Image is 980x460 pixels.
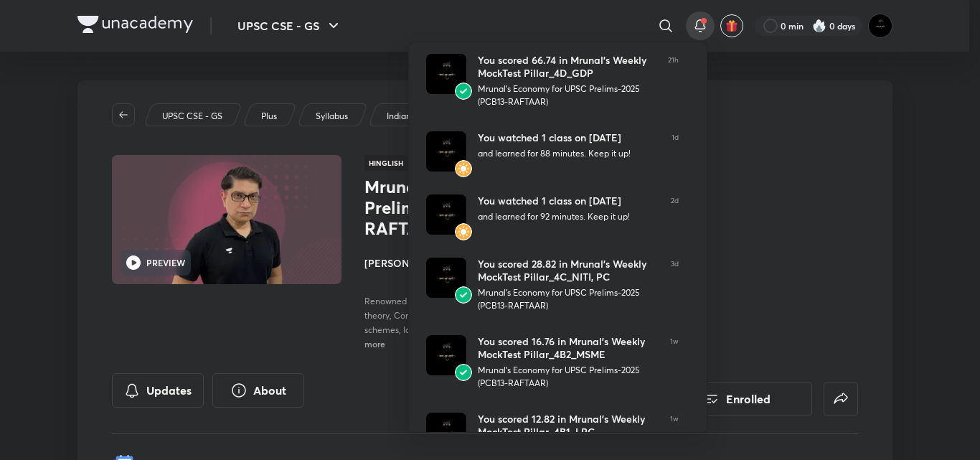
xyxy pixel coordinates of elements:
[478,210,659,223] div: and learned for 92 minutes. Keep it up!
[670,335,679,390] span: 1w
[426,413,466,453] img: Avatar
[478,286,659,312] div: Mrunal’s Economy for UPSC Prelims-2025 (PCB13-RAFTAAR)
[478,54,656,80] div: You scored 66.74 in Mrunal's Weekly MockTest Pillar_4D_GDP
[478,147,660,160] div: and learned for 88 minutes. Keep it up!
[455,364,472,381] img: Avatar
[455,286,472,304] img: Avatar
[671,194,679,235] span: 2d
[409,183,696,246] a: AvatarAvatarYou watched 1 class on [DATE]and learned for 92 minutes. Keep it up!2d
[426,194,466,235] img: Avatar
[668,54,679,108] span: 21h
[455,160,472,177] img: Avatar
[426,258,466,298] img: Avatar
[478,413,659,438] div: You scored 12.82 in Mrunal's Weekly MockTest Pillar_4B1_LPG
[409,324,696,401] a: AvatarAvatarYou scored 16.76 in Mrunal's Weekly MockTest Pillar_4B2_MSMEMrunal’s Economy for UPSC...
[671,258,679,312] span: 3d
[455,223,472,240] img: Avatar
[478,83,656,108] div: Mrunal’s Economy for UPSC Prelims-2025 (PCB13-RAFTAAR)
[409,120,696,183] a: AvatarAvatarYou watched 1 class on [DATE]and learned for 88 minutes. Keep it up!1d
[426,54,466,94] img: Avatar
[478,335,659,361] div: You scored 16.76 in Mrunal's Weekly MockTest Pillar_4B2_MSME
[426,131,466,172] img: Avatar
[455,83,472,100] img: Avatar
[409,42,696,120] a: AvatarAvatarYou scored 66.74 in Mrunal's Weekly MockTest Pillar_4D_GDPMrunal’s Economy for UPSC P...
[409,246,696,324] a: AvatarAvatarYou scored 28.82 in Mrunal's Weekly MockTest Pillar_4C_NITI, PCMrunal’s Economy for U...
[426,335,466,375] img: Avatar
[478,194,659,207] div: You watched 1 class on [DATE]
[478,258,659,283] div: You scored 28.82 in Mrunal's Weekly MockTest Pillar_4C_NITI, PC
[478,131,660,144] div: You watched 1 class on [DATE]
[672,131,679,172] span: 1d
[478,364,659,390] div: Mrunal’s Economy for UPSC Prelims-2025 (PCB13-RAFTAAR)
